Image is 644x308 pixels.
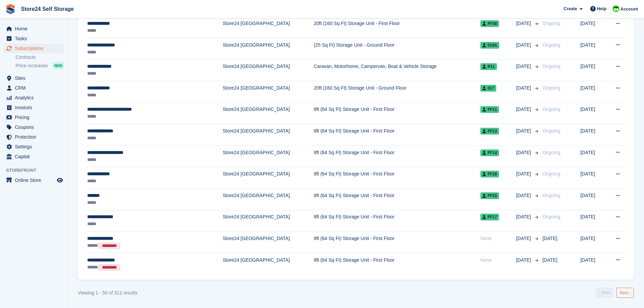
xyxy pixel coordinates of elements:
[3,122,64,132] a: menu
[3,44,64,53] a: menu
[564,5,577,12] span: Create
[480,257,516,264] div: None
[480,214,499,220] span: FF17
[580,102,606,124] td: [DATE]
[15,132,55,142] span: Protection
[3,175,64,185] a: menu
[516,106,532,113] span: [DATE]
[15,152,55,161] span: Capital
[314,145,480,167] td: 8ft (64 Sq Ft) Storage Unit - First Floor
[580,38,606,60] td: [DATE]
[480,85,496,92] span: 017
[580,253,606,274] td: [DATE]
[5,4,16,14] img: stora-icon-8386f47178a22dfd0bd8f6a31ec36ba5ce8667c1dd55bd0f319d3a0aa187defe.svg
[480,128,499,135] span: FF13
[16,63,48,69] span: Price increases
[543,236,557,241] span: [DATE]
[223,167,314,189] td: Store24 [GEOGRAPHIC_DATA]
[314,167,480,189] td: 8ft (64 Sq Ft) Storage Unit - First Floor
[516,20,532,27] span: [DATE]
[543,150,560,155] span: Ongoing
[516,257,532,264] span: [DATE]
[223,124,314,146] td: Store24 [GEOGRAPHIC_DATA]
[314,189,480,210] td: 8ft (64 Sq Ft) Storage Unit - First Floor
[15,24,55,33] span: Home
[314,38,480,60] td: (25 Sq Ft) Storage Unit - Ground Floor
[543,106,560,112] span: Ongoing
[314,102,480,124] td: 8ft (64 Sq Ft) Storage Unit - First Floor
[595,288,635,298] nav: Pages
[3,24,64,33] a: menu
[53,62,64,69] div: NEW
[543,257,557,263] span: [DATE]
[15,83,55,93] span: CRM
[223,38,314,60] td: Store24 [GEOGRAPHIC_DATA]
[480,106,499,113] span: FF11
[223,102,314,124] td: Store24 [GEOGRAPHIC_DATA]
[3,73,64,83] a: menu
[580,167,606,189] td: [DATE]
[223,60,314,81] td: Store24 [GEOGRAPHIC_DATA]
[223,189,314,210] td: Store24 [GEOGRAPHIC_DATA]
[580,17,606,38] td: [DATE]
[580,124,606,146] td: [DATE]
[16,62,64,69] a: Price increases NEW
[314,232,480,253] td: 8ft (64 Sq Ft) Storage Unit - First Floor
[223,81,314,103] td: Store24 [GEOGRAPHIC_DATA]
[480,171,499,177] span: FF16
[613,5,619,12] img: Robert Sears
[78,289,137,297] div: Viewing 1 - 50 of 311 results
[6,167,67,174] span: Storefront
[620,6,638,13] span: Account
[3,93,64,102] a: menu
[3,113,64,122] a: menu
[543,21,560,26] span: Ongoing
[580,232,606,253] td: [DATE]
[314,81,480,103] td: 20ft (160 Sq Ft) Storage Unit - Ground Floor
[15,93,55,102] span: Analytics
[15,122,55,132] span: Coupons
[314,253,480,274] td: 8ft (64 Sq Ft) Storage Unit - First Floor
[15,113,55,122] span: Pricing
[516,85,532,92] span: [DATE]
[480,192,499,199] span: FF15
[580,210,606,232] td: [DATE]
[18,3,77,15] a: Store24 Self Storage
[3,132,64,142] a: menu
[543,85,560,91] span: Ongoing
[15,34,55,43] span: Tasks
[223,253,314,274] td: Store24 [GEOGRAPHIC_DATA]
[480,42,499,49] span: 019A
[480,149,499,156] span: FF14
[543,64,560,69] span: Ongoing
[516,42,532,49] span: [DATE]
[223,210,314,232] td: Store24 [GEOGRAPHIC_DATA]
[15,175,55,185] span: Online Store
[596,288,614,298] a: Previous
[16,54,64,61] a: Contracts
[314,60,480,81] td: Caravan, Motorhome, Campervan, Boat & Vehicle Storage
[516,235,532,242] span: [DATE]
[516,149,532,156] span: [DATE]
[314,124,480,146] td: 8ft (64 Sq Ft) Storage Unit - First Floor
[597,5,606,12] span: Help
[15,44,55,53] span: Subscriptions
[580,60,606,81] td: [DATE]
[580,189,606,210] td: [DATE]
[223,145,314,167] td: Store24 [GEOGRAPHIC_DATA]
[543,128,560,134] span: Ongoing
[3,83,64,93] a: menu
[480,20,499,27] span: FF38
[223,17,314,38] td: Store24 [GEOGRAPHIC_DATA]
[616,288,634,298] a: Next
[516,213,532,220] span: [DATE]
[480,63,497,70] span: P11
[3,103,64,112] a: menu
[580,145,606,167] td: [DATE]
[516,192,532,199] span: [DATE]
[543,42,560,48] span: Ongoing
[480,235,516,242] div: None
[516,170,532,177] span: [DATE]
[516,127,532,135] span: [DATE]
[543,214,560,219] span: Ongoing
